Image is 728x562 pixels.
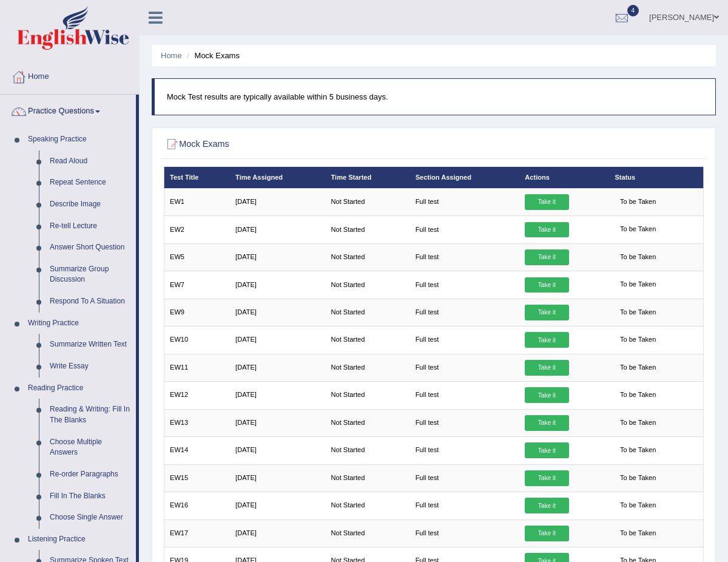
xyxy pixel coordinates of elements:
a: Take it [525,526,568,541]
a: Write Essay [44,356,136,377]
td: Full test [409,382,519,409]
td: Not Started [325,354,409,381]
a: Take it [525,277,568,293]
td: Full test [409,354,519,381]
span: To be Taken [615,470,661,486]
td: [DATE] [230,492,325,520]
span: To be Taken [615,277,661,293]
a: Practice Questions [1,95,136,125]
td: [DATE] [230,216,325,243]
a: Respond To A Situation [44,291,136,313]
a: Take it [525,498,568,513]
a: Repeat Sentence [44,172,136,194]
span: To be Taken [615,388,661,404]
td: Not Started [325,464,409,492]
a: Home [161,51,182,60]
a: Reading & Writing: Fill In The Blanks [44,399,136,431]
th: Time Assigned [230,167,325,188]
td: Not Started [325,520,409,547]
a: Listening Practice [22,529,136,550]
a: Describe Image [44,194,136,215]
a: Read Aloud [44,151,136,172]
td: Not Started [325,188,409,215]
a: Writing Practice [22,313,136,334]
td: Full test [409,437,519,464]
span: To be Taken [615,415,661,431]
td: Not Started [325,243,409,271]
span: To be Taken [615,222,661,238]
span: To be Taken [615,443,661,459]
td: Full test [409,492,519,520]
a: Take it [525,222,568,238]
span: To be Taken [615,526,661,541]
p: Mock Test results are typically available within 5 business days. [167,91,703,103]
td: Full test [409,299,519,326]
td: EW11 [164,354,230,381]
a: Take it [525,415,568,431]
td: EW14 [164,437,230,464]
td: [DATE] [230,271,325,299]
td: Full test [409,409,519,436]
td: Full test [409,216,519,243]
td: EW12 [164,382,230,409]
td: Not Started [325,382,409,409]
a: Take it [525,194,568,210]
a: Re-order Paragraphs [44,464,136,486]
td: EW17 [164,520,230,547]
a: Choose Single Answer [44,507,136,529]
td: [DATE] [230,382,325,409]
td: EW10 [164,327,230,354]
h2: Mock Exams [164,137,499,152]
th: Time Started [325,167,409,188]
a: Home [1,60,139,90]
a: Take it [525,305,568,320]
td: Not Started [325,409,409,436]
td: Not Started [325,492,409,520]
td: Full test [409,188,519,215]
span: To be Taken [615,333,661,348]
td: EW2 [164,216,230,243]
td: Full test [409,327,519,354]
td: EW1 [164,188,230,215]
a: Answer Short Question [44,237,136,259]
a: Speaking Practice [22,129,136,151]
td: Not Started [325,437,409,464]
th: Test Title [164,167,230,188]
span: To be Taken [615,498,661,514]
td: [DATE] [230,409,325,436]
td: EW5 [164,243,230,271]
td: [DATE] [230,520,325,547]
td: [DATE] [230,243,325,271]
a: Take it [525,470,568,486]
a: Take it [525,360,568,376]
td: Full test [409,243,519,271]
th: Section Assigned [409,167,519,188]
a: Summarize Group Discussion [44,259,136,291]
td: Not Started [325,216,409,243]
span: To be Taken [615,249,661,265]
span: To be Taken [615,194,661,210]
a: Take it [525,442,568,458]
td: Not Started [325,327,409,354]
td: Full test [409,520,519,547]
td: EW15 [164,464,230,492]
td: Not Started [325,299,409,326]
span: To be Taken [615,360,661,376]
td: [DATE] [230,464,325,492]
a: Reading Practice [22,377,136,399]
td: [DATE] [230,437,325,464]
a: Re-tell Lecture [44,215,136,237]
a: Take it [525,249,568,265]
a: Summarize Written Text [44,334,136,356]
td: EW13 [164,409,230,436]
td: [DATE] [230,299,325,326]
td: EW16 [164,492,230,520]
td: EW9 [164,299,230,326]
td: [DATE] [230,188,325,215]
a: Fill In The Blanks [44,486,136,507]
td: [DATE] [230,327,325,354]
th: Status [609,167,704,188]
td: EW7 [164,271,230,299]
td: [DATE] [230,354,325,381]
li: Mock Exams [184,50,240,61]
